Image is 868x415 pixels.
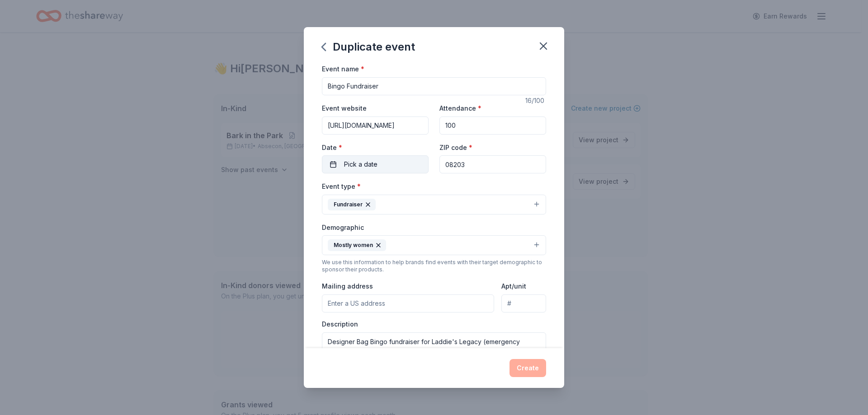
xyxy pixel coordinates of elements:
div: Duplicate event [322,40,415,54]
label: Demographic [322,223,364,232]
div: 16 /100 [525,95,546,106]
label: ZIP code [439,143,472,152]
input: Spring Fundraiser [322,77,546,95]
input: Enter a US address [322,294,494,312]
label: Mailing address [322,282,373,291]
label: Event type [322,182,361,191]
span: Pick a date [344,159,377,170]
button: Pick a date [322,155,429,173]
label: Apt/unit [501,282,526,291]
div: Fundraiser [328,199,376,210]
label: Attendance [439,104,481,113]
button: Fundraiser [322,195,546,214]
input: https://www... [322,117,429,135]
label: Description [322,320,358,329]
input: 12345 (U.S. only) [439,155,546,173]
label: Event website [322,104,367,113]
label: Date [322,143,429,152]
button: Mostly women [322,235,546,255]
label: Event name [322,65,364,74]
div: We use this information to help brands find events with their target demographic to sponsor their... [322,259,546,273]
textarea: Designer Bag Bingo fundraiser for Laddie's Legacy (emergency veterinary bill assistance program) ... [322,332,546,373]
div: Mostly women [328,239,386,251]
input: 20 [439,117,546,135]
input: # [501,294,546,312]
